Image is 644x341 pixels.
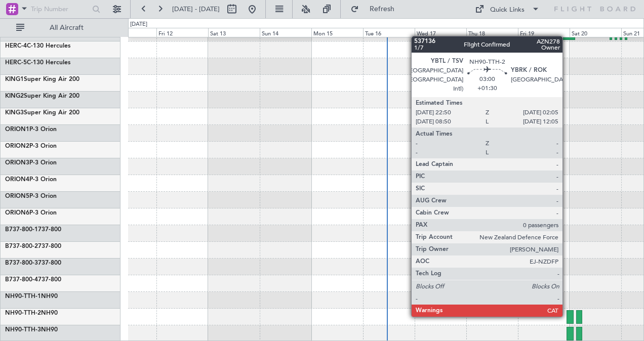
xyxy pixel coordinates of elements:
a: ORION1P-3 Orion [5,126,57,133]
a: B737-800-4737-800 [5,277,61,283]
a: ORION3P-3 Orion [5,160,57,166]
button: Quick Links [470,1,545,17]
span: NH90-TTH-1 [5,293,41,300]
div: Tue 16 [363,28,415,37]
div: Quick Links [490,5,525,15]
div: Sat 20 [570,28,621,37]
div: Mon 15 [311,28,363,37]
span: ORION6 [5,210,29,216]
a: NH90-TTH-2NH90 [5,310,58,316]
input: Trip Number [31,2,89,17]
span: B737-800-1 [5,227,38,233]
span: All Aircraft [26,24,107,31]
span: B737-800-4 [5,277,38,283]
a: ORION5P-3 Orion [5,193,57,199]
a: B737-800-1737-800 [5,227,61,233]
a: ORION6P-3 Orion [5,210,57,216]
span: B737-800-2 [5,243,38,249]
a: KING2Super King Air 200 [5,93,79,99]
div: Wed 17 [415,28,466,37]
div: Thu 11 [105,28,156,37]
div: Thu 18 [466,28,518,37]
div: Sat 13 [208,28,260,37]
div: Fri 19 [518,28,570,37]
span: ORION5 [5,193,29,199]
div: Sun 14 [260,28,311,37]
span: KING1 [5,76,24,82]
a: B737-800-2737-800 [5,243,61,249]
span: ORION3 [5,160,29,166]
span: B737-800-3 [5,260,38,266]
span: HERC-5 [5,60,27,66]
button: Refresh [346,1,407,17]
a: ORION4P-3 Orion [5,177,57,183]
span: [DATE] - [DATE] [172,5,220,14]
a: KING3Super King Air 200 [5,110,79,116]
a: HERC-4C-130 Hercules [5,43,70,49]
span: ORION2 [5,143,29,149]
span: HERC-4 [5,43,27,49]
a: NH90-TTH-3NH90 [5,327,58,333]
a: NH90-TTH-1NH90 [5,293,58,300]
span: KING2 [5,93,24,99]
div: Fri 12 [156,28,208,37]
span: KING3 [5,110,24,116]
a: ORION2P-3 Orion [5,143,57,149]
span: ORION4 [5,177,29,183]
a: HERC-5C-130 Hercules [5,60,70,66]
span: Refresh [361,6,404,13]
a: B737-800-3737-800 [5,260,61,266]
span: NH90-TTH-3 [5,327,41,333]
a: KING1Super King Air 200 [5,76,79,82]
button: All Aircraft [11,20,110,36]
span: ORION1 [5,126,29,133]
div: [DATE] [130,20,147,29]
span: NH90-TTH-2 [5,310,41,316]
